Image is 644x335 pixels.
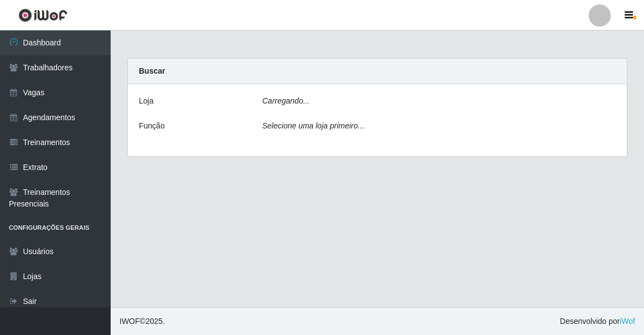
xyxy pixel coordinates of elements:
span: © 2025 . [120,316,165,327]
label: Função [139,120,165,132]
strong: Buscar [139,66,165,75]
img: CoreUI Logo [18,8,67,22]
a: iWof [620,317,635,326]
label: Loja [139,95,153,107]
i: Selecione uma loja primeiro... [262,121,364,130]
i: Carregando... [262,96,310,105]
span: Desenvolvido por [560,316,635,327]
span: IWOF [120,317,140,326]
